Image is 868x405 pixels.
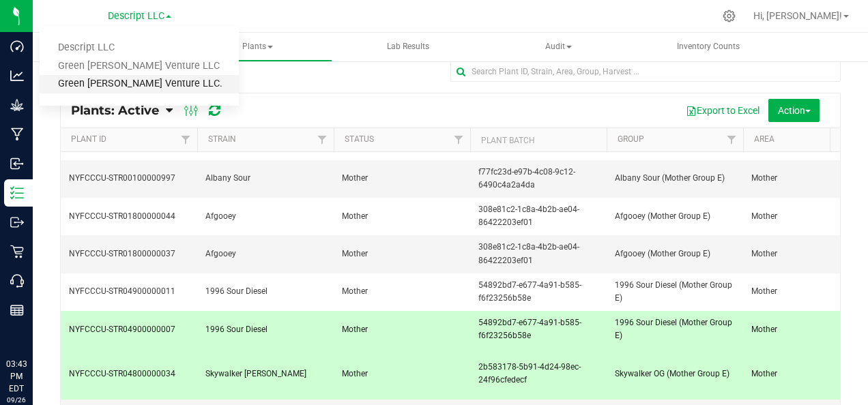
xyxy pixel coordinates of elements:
span: Mother [342,285,462,298]
span: Plants: Active [71,103,159,118]
span: Mother [342,172,462,185]
p: 09/26 [6,395,27,405]
a: Group [618,134,644,144]
inline-svg: Dashboard [10,40,24,53]
span: Descript LLC [108,10,164,22]
th: Plant Batch [470,128,607,152]
a: Inventory [33,33,182,61]
a: Status [345,134,374,144]
a: Area [754,134,775,144]
span: Mother [342,247,462,260]
span: Mother [342,210,462,223]
span: Action [778,105,811,116]
span: NYFCCCU-STR01800000044 [69,210,189,223]
a: Green [PERSON_NAME] Venture LLC [40,57,239,76]
span: 54892bd7-e677-4a91-b585-f6f23256b58e [478,316,598,342]
input: Search Plant ID, Strain, Area, Group, Harvest ... [450,61,841,82]
a: Inventory Counts [634,33,783,61]
a: Filter [175,128,197,151]
span: 1996 Sour Diesel (Mother Group E) [615,279,735,305]
span: Afgooey [205,210,325,223]
inline-svg: Reports [10,303,24,317]
span: Afgooey [205,247,325,260]
span: 1996 Sour Diesel [205,323,325,336]
span: Skywalker OG (Mother Group E) [615,367,735,380]
inline-svg: Analytics [10,69,24,82]
a: Strain [208,134,236,144]
inline-svg: Inbound [10,157,24,170]
span: Hi, [PERSON_NAME]! [753,10,842,21]
span: Mother [342,367,462,380]
inline-svg: Retail [10,245,24,258]
span: 308e81c2-1c8a-4b2b-ae04-86422203ef01 [478,241,598,267]
a: Filter [311,128,334,151]
a: Plant ID [71,134,106,144]
span: Skywalker [PERSON_NAME] [205,367,325,380]
span: Lab Results [368,41,448,52]
inline-svg: Call Center [10,274,24,288]
a: Plants: Active [71,103,166,118]
span: Mother [342,323,462,336]
div: Manage settings [721,10,738,22]
a: Audit [484,33,633,61]
span: Afgooey (Mother Group E) [615,247,735,260]
span: NYFCCCU-STR04900000007 [69,323,189,336]
span: f77fc23d-e97b-4c08-9c12-6490c4a2a4da [478,166,598,192]
span: Albany Sour (Mother Group E) [615,172,735,185]
span: Afgooey (Mother Group E) [615,210,735,223]
a: Green [PERSON_NAME] Venture LLC. [40,75,239,93]
a: Filter [721,128,743,151]
span: 2b583178-5b91-4d24-98ec-24f96cfedecf [478,361,598,387]
a: Descript LLC [40,39,239,57]
span: 54892bd7-e677-4a91-b585-f6f23256b58e [478,279,598,305]
span: Plants [184,33,331,61]
span: 1996 Sour Diesel (Mother Group E) [615,316,735,342]
a: Lab Results [334,33,482,61]
p: 03:43 PM EDT [6,358,27,395]
span: NYFCCCU-STR04900000011 [69,285,189,298]
span: 308e81c2-1c8a-4b2b-ae04-86422203ef01 [478,203,598,229]
span: Inventory Counts [659,41,758,52]
a: Plants [183,33,332,61]
inline-svg: Manufacturing [10,127,24,141]
button: Export to Excel [677,99,768,122]
span: NYFCCCU-STR04800000034 [69,367,189,380]
span: NYFCCCU-STR00100000997 [69,172,189,185]
span: Albany Sour [205,172,325,185]
span: NYFCCCU-STR01800000037 [69,247,189,260]
button: Action [768,99,820,122]
span: Audit [484,33,632,61]
a: Filter [448,128,470,151]
inline-svg: Outbound [10,215,24,229]
inline-svg: Inventory [10,186,24,200]
span: 1996 Sour Diesel [205,285,325,298]
inline-svg: Grow [10,98,24,112]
